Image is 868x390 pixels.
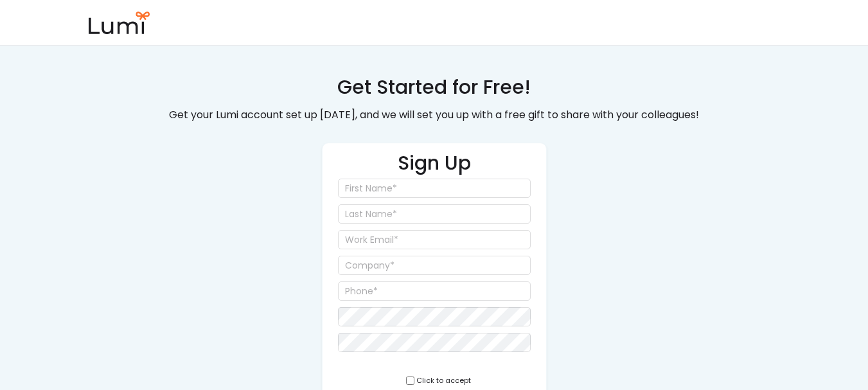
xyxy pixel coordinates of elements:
[338,256,531,275] input: Company*
[160,106,709,125] div: Get your Lumi account set up [DATE], and we will set you up with a free gift to share with your c...
[338,204,531,224] input: Last Name*
[337,74,531,101] div: Get Started for Free!
[338,281,531,301] input: Phone*
[87,12,151,34] img: lumi-small.png
[338,179,531,198] input: First Name*
[416,376,471,386] div: Click to accept
[338,230,531,249] input: Work Email*
[398,150,471,179] h2: Sign Up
